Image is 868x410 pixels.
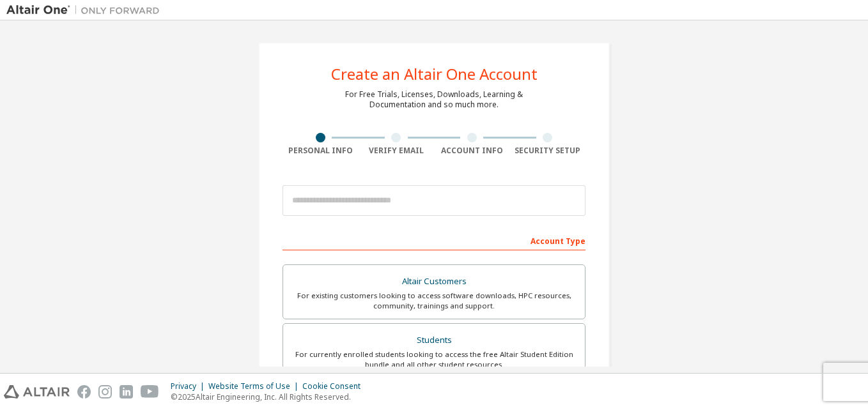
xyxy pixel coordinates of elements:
[171,391,368,402] p: © 2025 Altair Engineering, Inc. All Rights Reserved.
[77,385,91,399] img: facebook.svg
[283,146,359,156] div: Personal Info
[171,381,208,391] div: Privacy
[345,89,523,110] div: For Free Trials, Licenses, Downloads, Learning & Documentation and so much more.
[291,331,577,349] div: Students
[302,381,368,391] div: Cookie Consent
[141,385,159,399] img: youtube.svg
[331,66,538,82] div: Create an Altair One Account
[4,385,70,399] img: altair_logo.svg
[510,146,586,156] div: Security Setup
[434,146,510,156] div: Account Info
[359,146,435,156] div: Verify Email
[98,385,112,399] img: instagram.svg
[291,273,577,291] div: Altair Customers
[120,385,133,399] img: linkedin.svg
[291,349,577,370] div: For currently enrolled students looking to access the free Altair Student Edition bundle and all ...
[6,4,166,17] img: Altair One
[291,291,577,311] div: For existing customers looking to access software downloads, HPC resources, community, trainings ...
[283,230,585,250] div: Account Type
[208,381,302,391] div: Website Terms of Use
